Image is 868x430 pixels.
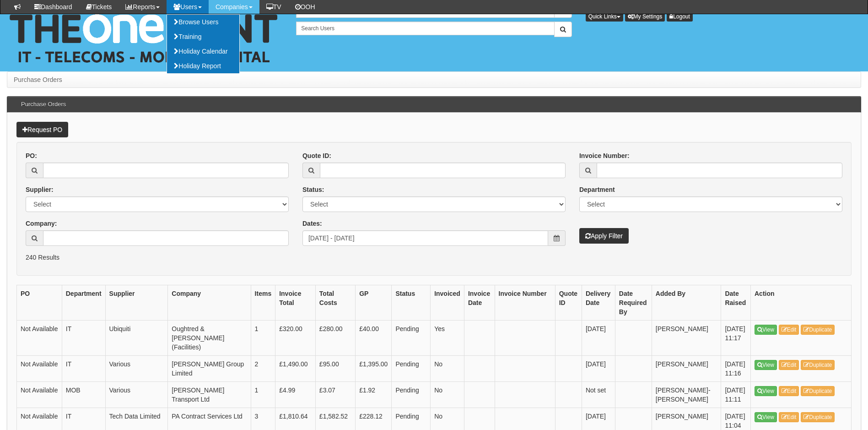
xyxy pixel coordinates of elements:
th: Status [392,285,431,321]
td: IT [62,356,105,382]
td: Not Available [17,356,62,382]
td: [PERSON_NAME] Group Limited [168,356,251,382]
td: Various [105,356,168,382]
label: Quote ID: [302,151,331,160]
a: Edit [779,386,799,396]
td: Ubiquiti [105,321,168,356]
td: Not Available [17,382,62,408]
td: Various [105,382,168,408]
li: Purchase Orders [14,75,62,84]
th: Invoice Total [275,285,316,321]
a: View [755,412,777,422]
td: £320.00 [275,321,316,356]
a: Edit [779,360,799,370]
th: Date Required By [615,285,652,321]
th: Date Raised [721,285,751,321]
td: [DATE] [582,321,615,356]
td: [PERSON_NAME] Transport Ltd [168,382,251,408]
td: Yes [431,321,464,356]
label: Company: [26,219,57,228]
td: [DATE] 11:11 [721,382,751,408]
th: Invoiced [431,285,464,321]
th: Department [62,285,105,321]
th: Delivery Date [582,285,615,321]
button: Quick Links [586,11,623,22]
td: £1,490.00 [275,356,316,382]
a: Duplicate [801,325,835,335]
a: Duplicate [801,412,835,422]
td: [DATE] 11:17 [721,321,751,356]
p: 240 Results [26,253,842,262]
label: PO: [26,151,37,160]
th: Company [168,285,251,321]
label: Supplier: [26,185,54,194]
a: Edit [779,412,799,422]
td: 1 [251,382,275,408]
a: View [755,325,777,335]
label: Status: [302,185,324,194]
td: £40.00 [356,321,392,356]
a: Holiday Calendar [167,44,239,59]
td: Pending [392,382,431,408]
td: Not Available [17,321,62,356]
th: Supplier [105,285,168,321]
td: Pending [392,356,431,382]
th: Total Costs [315,285,355,321]
th: PO [17,285,62,321]
label: Department [579,185,615,194]
td: No [431,382,464,408]
label: Dates: [302,219,322,228]
td: [PERSON_NAME] [652,356,721,382]
td: 2 [251,356,275,382]
td: £3.07 [315,382,355,408]
td: Pending [392,321,431,356]
a: View [755,360,777,370]
td: Not set [582,382,615,408]
a: Browse Users [167,15,239,29]
th: Action [751,285,852,321]
a: Training [167,29,239,44]
td: IT [62,321,105,356]
td: No [431,356,464,382]
a: Duplicate [801,386,835,396]
a: Request PO [16,122,68,137]
th: Invoice Number [495,285,555,321]
td: [PERSON_NAME] [652,321,721,356]
th: Added By [652,285,721,321]
td: 1 [251,321,275,356]
td: [PERSON_NAME]-[PERSON_NAME] [652,382,721,408]
td: £1,395.00 [356,356,392,382]
input: Search Users [296,22,554,35]
td: MOB [62,382,105,408]
td: £4.99 [275,382,316,408]
a: My Settings [625,11,665,22]
th: GP [356,285,392,321]
th: Items [251,285,275,321]
a: Duplicate [801,360,835,370]
a: View [755,386,777,396]
a: Logout [667,11,693,22]
a: Holiday Report [167,59,239,73]
th: Quote ID [555,285,582,321]
td: £95.00 [315,356,355,382]
a: Edit [779,325,799,335]
label: Invoice Number: [579,151,630,160]
td: [DATE] [582,356,615,382]
td: £280.00 [315,321,355,356]
td: [DATE] 11:16 [721,356,751,382]
button: Apply Filter [579,228,629,244]
td: Oughtred & [PERSON_NAME] (Facilities) [168,321,251,356]
th: Invoice Date [464,285,495,321]
td: £1.92 [356,382,392,408]
h3: Purchase Orders [16,97,70,112]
